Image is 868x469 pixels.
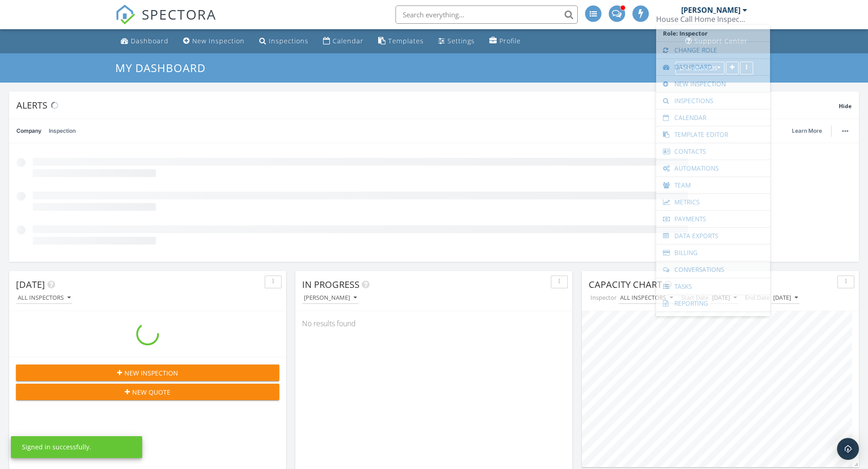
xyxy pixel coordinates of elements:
span: Capacity Chart [589,278,662,291]
span: New Inspection [124,368,178,378]
a: Dashboard [661,59,765,75]
a: Advanced [661,312,765,329]
div: House Call Home Inspection & Pest Control [656,15,747,24]
button: [DATE] [771,292,800,304]
div: Profile [499,36,521,45]
div: Dashboard [131,36,169,45]
a: Company Profile [486,33,524,50]
div: Templates [388,36,424,45]
div: [DATE] [773,295,798,301]
button: New Quote [16,384,279,400]
div: Settings [447,36,475,45]
a: Payments [661,211,765,227]
span: In Progress [302,278,360,291]
img: The Best Home Inspection Software - Spectora [115,5,135,25]
a: Reporting [661,295,765,312]
a: Company [16,119,41,143]
a: Learn More [792,126,827,135]
div: Inspections [269,36,308,45]
a: Tasks [661,278,765,295]
a: Inspections [661,93,765,109]
a: Team [661,177,765,193]
div: New Inspection [192,36,245,45]
a: Settings [435,33,478,50]
input: Search everything... [395,5,578,24]
div: No results found [295,311,572,336]
a: Data Exports [661,228,765,244]
div: All Inspectors [18,295,71,301]
button: All Inspectors [16,292,72,304]
a: Inspections [256,33,312,50]
a: Change Role [661,42,765,58]
div: Calendar [333,36,364,45]
a: Dashboard [117,33,172,50]
div: Signed in successfully. [22,443,91,452]
a: New Inspection [661,76,765,92]
a: New Inspection [180,33,248,50]
img: ellipsis-632cfdd7c38ec3a7d453.svg [842,130,848,132]
a: Contacts [661,143,765,160]
div: Open Intercom Messenger [837,438,859,460]
div: [PERSON_NAME] [304,295,357,301]
a: Template Editor [661,126,765,143]
div: All Inspectors [620,295,673,301]
a: Metrics [661,194,765,210]
button: New Inspection [16,365,279,381]
div: [PERSON_NAME] [681,5,740,15]
a: Calendar [319,33,367,50]
a: Inspection [49,119,76,143]
button: All Inspectors [618,292,675,304]
a: Templates [375,33,427,50]
span: New Quote [132,387,170,397]
a: Automations [661,160,765,177]
span: SPECTORA [142,5,216,24]
label: Inspector [589,292,618,304]
a: Calendar [661,109,765,126]
a: Conversations [661,261,765,278]
a: Billing [661,245,765,261]
span: Role: Inspector [661,25,765,42]
a: My Dashboard [115,60,213,75]
button: [PERSON_NAME] [302,292,359,304]
div: Alerts [16,99,839,111]
a: SPECTORA [115,12,216,31]
span: [DATE] [16,278,45,291]
span: Hide [839,102,852,110]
